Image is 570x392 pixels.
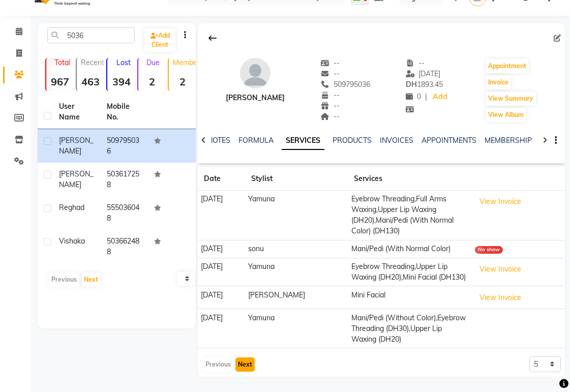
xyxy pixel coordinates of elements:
[238,136,274,145] a: FORMULA
[348,258,472,286] td: Eyebrow Threading,Upper Lip Waxing (DH20),Mini Facial (DH130)
[333,136,372,145] a: PRODUCTS
[431,90,449,104] a: Add
[169,75,196,88] strong: 2
[380,136,413,145] a: INVOICES
[320,58,340,68] span: --
[320,80,370,89] span: 509795036
[486,75,511,89] button: Invoice
[348,191,472,240] td: Eyebrow Threading,Full Arms Waxing,Upper Lip Waxing (DH20),Mani/Pedi (With Normal Color) (DH130)
[475,194,526,209] button: View Invoice
[320,101,340,110] span: --
[486,92,536,106] button: View Summary
[485,136,532,145] a: MEMBERSHIP
[245,240,348,258] td: sonu
[348,167,472,191] th: Services
[486,108,526,122] button: View Album
[101,163,148,196] td: 503617258
[475,246,503,254] div: No show
[47,27,135,43] input: Search by Name/Mobile/Email/Code
[101,230,148,263] td: 503662488
[77,75,104,88] strong: 463
[140,58,166,67] p: Due
[245,167,348,191] th: Stylist
[59,236,85,246] span: Vishaka
[348,286,472,309] td: Mini Facial
[348,240,472,258] td: Mani/Pedi (With Normal Color)
[240,58,271,88] img: avatar
[406,80,417,89] span: DH
[406,80,443,89] span: 1893.45
[101,196,148,230] td: 555036048
[406,69,441,78] span: [DATE]
[198,309,245,348] td: [DATE]
[475,261,526,277] button: View Invoice
[138,75,166,88] strong: 2
[81,273,101,287] button: Next
[59,169,94,189] span: [PERSON_NAME]
[101,129,148,163] td: 509795036
[59,136,94,156] span: [PERSON_NAME]
[235,357,255,372] button: Next
[245,309,348,348] td: Yamuna
[107,75,135,88] strong: 394
[202,28,223,48] div: Back to Client
[320,112,340,121] span: --
[245,258,348,286] td: Yamuna
[101,95,148,129] th: Mobile No.
[111,58,135,67] p: Lost
[320,91,340,100] span: --
[50,58,74,67] p: Total
[81,58,104,67] p: Recent
[406,92,421,101] span: 0
[173,58,196,67] p: Member
[198,191,245,240] td: [DATE]
[144,28,175,52] a: Add Client
[348,309,472,348] td: Mani/Pedi (Without Color),Eyebrow Threading (DH30),Upper Lip Waxing (DH20)
[320,69,340,78] span: --
[207,136,230,145] a: NOTES
[245,191,348,240] td: Yamuna
[53,95,101,129] th: User Name
[198,240,245,258] td: [DATE]
[475,290,526,306] button: View Invoice
[282,132,324,150] a: SERVICES
[486,59,529,73] button: Appointment
[226,93,285,103] div: [PERSON_NAME]
[425,92,427,102] span: |
[198,258,245,286] td: [DATE]
[198,286,245,309] td: [DATE]
[406,58,425,68] span: --
[245,286,348,309] td: [PERSON_NAME]
[198,167,245,191] th: Date
[59,203,84,212] span: Reghad
[422,136,476,145] a: APPOINTMENTS
[46,75,74,88] strong: 967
